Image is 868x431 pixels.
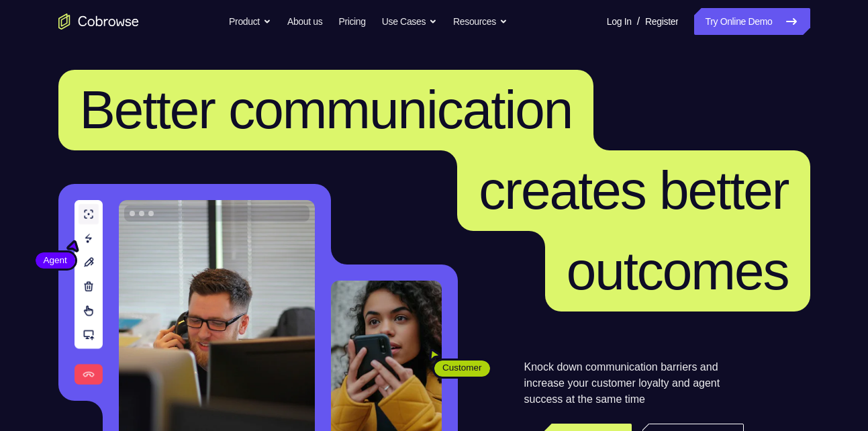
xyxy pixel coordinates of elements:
[479,160,788,220] span: creates better
[645,8,678,35] a: Register
[80,80,573,140] span: Better communication
[338,8,365,35] a: Pricing
[637,13,640,30] span: /
[58,13,139,30] a: Go to the home page
[287,8,322,35] a: About us
[382,8,437,35] button: Use Cases
[694,8,810,35] a: Try Online Demo
[229,8,271,35] button: Product
[524,359,744,408] p: Knock down communication barriers and increase your customer loyalty and agent success at the sam...
[607,8,632,35] a: Log In
[453,8,508,35] button: Resources
[567,241,789,301] span: outcomes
